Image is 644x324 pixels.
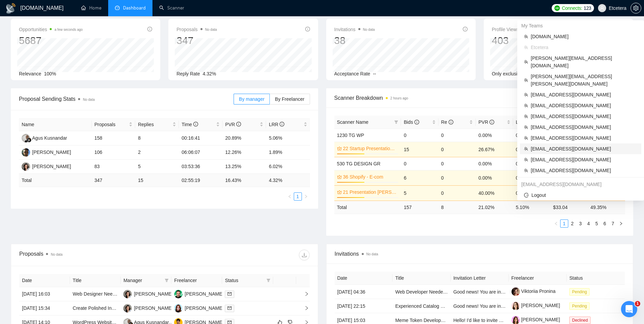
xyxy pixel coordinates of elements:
span: info-circle [236,122,241,126]
a: Experienced Catalog Designer Needed for Manufacturing Company (13 Product Lines, 250+ SKUs) [395,303,604,309]
a: AKAgus Kusnandar [22,135,67,140]
span: team [524,45,528,49]
span: [DOMAIN_NAME] [531,33,637,40]
span: right [304,194,308,199]
span: Proposal Sending Stats [19,95,234,103]
a: Declined [569,317,593,323]
img: TT [22,162,30,171]
div: 5687 [19,34,83,47]
td: 6.02% [266,160,310,174]
span: team [524,147,528,151]
span: By manager [239,96,264,102]
span: info-circle [463,27,468,31]
span: Proposals [176,25,217,33]
td: 0.00% [476,170,513,185]
span: team [524,103,528,108]
td: 03:53:36 [179,160,222,174]
td: 15 [401,142,438,157]
img: AS [174,290,183,298]
li: Previous Page [552,219,560,228]
li: 4 [585,219,593,228]
span: PVR [478,119,494,125]
th: Title [392,272,451,285]
span: [PERSON_NAME][EMAIL_ADDRESS][DOMAIN_NAME] [531,54,637,69]
td: 0 [438,142,476,157]
span: info-circle [414,120,419,124]
td: 0.00% [513,170,550,185]
li: Next Page [617,219,625,228]
span: left [554,222,558,226]
td: 0 [401,157,438,170]
li: 1 [560,219,568,228]
span: setting [631,5,641,11]
li: 1 [294,192,302,201]
a: 3 [577,220,584,227]
li: 6 [601,219,609,228]
span: By Freelancer [275,96,304,102]
span: Dashboard [123,5,146,11]
span: team [524,34,528,39]
button: left [552,219,560,228]
td: 0.00% [476,157,513,170]
span: No data [205,28,217,31]
span: logout [524,193,529,198]
span: 4.32% [203,71,216,76]
td: 0.00% [476,129,513,142]
td: 12.26% [222,145,266,160]
img: AP [22,148,30,157]
th: Invitation Letter [451,272,509,285]
a: VM[PERSON_NAME] [174,305,223,310]
td: [DATE] 16:03 [19,287,70,301]
span: 123 [583,4,591,12]
span: -- [373,71,376,76]
img: upwork-logo.png [554,5,560,11]
a: 1 [560,220,568,227]
a: 530 TG DESIGN GR [337,161,381,166]
span: user [600,6,604,10]
span: Invitations [334,25,375,33]
td: 0 [438,170,476,185]
span: [EMAIL_ADDRESS][DOMAIN_NAME] [531,134,637,142]
td: 06:06:07 [179,145,222,160]
th: Status [567,272,625,285]
a: [PERSON_NAME] [511,303,560,308]
span: info-circle [305,27,310,31]
span: [PERSON_NAME][EMAIL_ADDRESS][PERSON_NAME][DOMAIN_NAME] [531,73,637,88]
iframe: Intercom live chat [621,301,637,317]
td: 5 [135,160,179,174]
a: Web Designer Needed for Home Services Website [73,291,179,297]
span: Relevance [19,71,41,76]
a: 7 [609,220,617,227]
span: Pending [569,302,590,310]
a: Web Developer Needed for Mobility Startup Website (Yamaghen Ride – [GEOGRAPHIC_DATA]) [395,289,597,295]
td: [DATE] 15:34 [19,301,70,316]
span: info-circle [280,122,284,126]
a: 6 [601,220,609,227]
span: filter [265,275,272,285]
a: 1230 TG WP [337,133,364,138]
span: info-circle [193,122,198,126]
span: No data [363,28,375,31]
span: Scanner Breakdown [334,94,625,102]
th: Freelancer [171,274,222,287]
span: Bids [404,119,419,125]
td: 00:16:41 [179,131,222,145]
span: Re [441,119,453,125]
button: download [299,250,310,260]
span: PVR [225,122,241,127]
li: Previous Page [286,192,294,201]
button: left [286,192,294,201]
a: 21 Presentation [PERSON_NAME] [343,188,397,196]
a: Create Polished Instagram Profile: 35 Posts, 6 Covers, 35 Clips – Layout, Design & Video [73,305,260,311]
img: c1M5jAXOigoWM-VJbPGIngxVGJJZLMTrZTPTFOCI6jLyFM-OV5Vca5rLEtP4aKFWbn [511,287,520,296]
td: 1.89% [266,145,310,160]
span: info-circle [490,120,494,124]
div: [PERSON_NAME] [32,148,71,156]
li: 2 [568,219,576,228]
a: 4 [585,220,592,227]
a: AP[PERSON_NAME] [22,149,71,155]
span: info-circle [449,120,453,124]
a: 2 [569,220,576,227]
td: 106 [92,145,135,160]
div: [PERSON_NAME] [134,290,173,298]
